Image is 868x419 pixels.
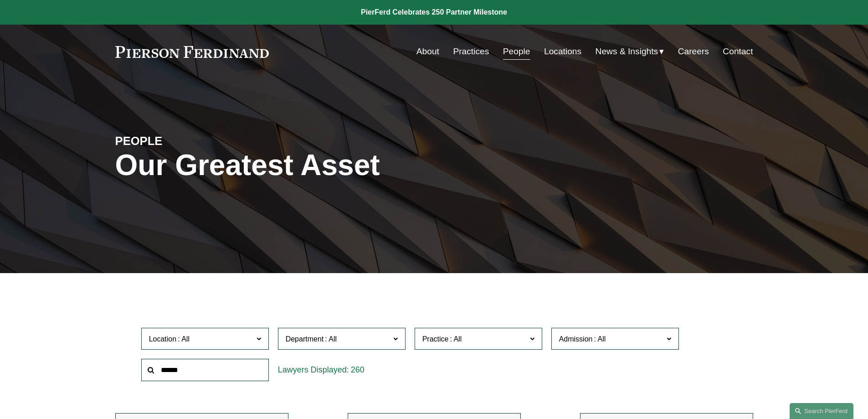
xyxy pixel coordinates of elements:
span: Location [149,335,177,343]
span: News & Insights [596,44,658,60]
a: Locations [544,43,581,60]
a: Practices [453,43,489,60]
h1: Our Greatest Asset [115,149,540,182]
span: Admission [559,335,593,343]
a: Careers [678,43,709,60]
span: Department [286,335,324,343]
a: Search this site [790,403,853,419]
h4: PEOPLE [115,134,275,148]
a: About [416,43,439,60]
a: People [503,43,530,60]
span: 260 [351,365,365,374]
a: folder dropdown [596,43,664,60]
span: Practice [422,335,449,343]
a: Contact [723,43,753,60]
